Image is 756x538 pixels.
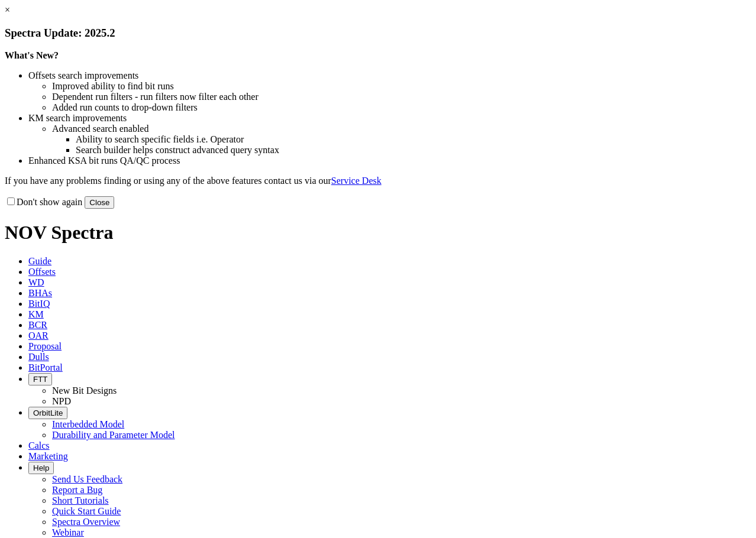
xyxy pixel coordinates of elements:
li: Ability to search specific fields i.e. Operator [76,134,751,145]
a: Quick Start Guide [52,506,121,516]
span: Guide [28,256,51,266]
span: Marketing [28,451,68,461]
li: Added run counts to drop-down filters [52,102,751,113]
strong: What's New? [5,50,59,60]
a: Service Desk [331,176,382,186]
li: Dependent run filters - run filters now filter each other [52,92,751,102]
a: New Bit Designs [52,385,117,396]
span: OrbitLite [33,409,63,417]
li: Offsets search improvements [28,70,751,81]
li: Advanced search enabled [52,124,751,134]
h3: Spectra Update: 2025.2 [5,27,751,40]
p: If you have any problems finding or using any of the above features contact us via our [5,176,751,186]
a: NPD [52,396,71,406]
a: Spectra Overview [52,517,120,527]
a: × [5,5,10,15]
span: BitIQ [28,299,50,309]
span: OAR [28,330,49,341]
span: Proposal [28,341,62,351]
li: Search builder helps construct advanced query syntax [76,145,751,155]
li: Enhanced KSA bit runs QA/QC process [28,155,751,166]
h1: NOV Spectra [5,222,751,244]
label: Don't show again [5,197,82,207]
span: Dulls [28,352,49,362]
span: Help [33,464,49,472]
span: BitPortal [28,362,63,372]
a: Report a Bug [52,485,102,495]
input: Don't show again [7,197,15,205]
button: Close [85,196,114,209]
a: Durability and Parameter Model [52,430,175,440]
a: Short Tutorials [52,495,109,505]
span: BCR [28,320,47,330]
span: KM [28,309,44,319]
a: Interbedded Model [52,419,124,429]
span: FTT [33,375,47,384]
a: Webinar [52,527,84,537]
li: Improved ability to find bit runs [52,81,751,92]
span: WD [28,277,44,287]
span: Offsets [28,267,56,277]
a: Send Us Feedback [52,474,122,484]
span: BHAs [28,288,52,298]
span: Calcs [28,440,50,451]
li: KM search improvements [28,113,751,124]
